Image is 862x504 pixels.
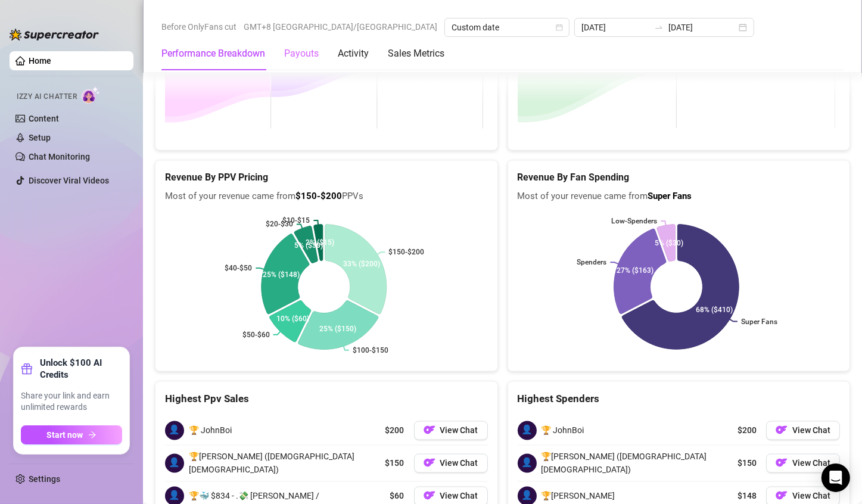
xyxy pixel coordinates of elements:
[47,430,83,440] span: Start now
[792,491,830,501] span: View Chat
[776,424,788,436] img: OF
[40,357,122,381] strong: Unlock $100 AI Credits
[821,463,850,492] div: Open Intercom Messenger
[648,191,692,201] b: Super Fans
[165,189,488,204] span: Most of your revenue came from PPVs
[388,46,444,61] div: Sales Metrics
[440,426,478,435] span: View Chat
[766,421,840,440] button: OFView Chat
[452,18,562,36] span: Custom date
[776,490,788,502] img: OF
[29,56,51,66] a: Home
[611,217,657,226] text: Low-Spenders
[29,152,90,161] a: Chat Monitoring
[189,450,381,477] span: 🏆[PERSON_NAME] ([DEMOGRAPHIC_DATA] [DEMOGRAPHIC_DATA])
[189,424,232,437] span: 🏆 JohnBoi
[282,216,310,225] text: $10-$15
[556,24,563,31] span: calendar
[10,29,99,41] img: logo-BBDzfeDw.svg
[225,264,252,272] text: $40-$50
[390,490,404,503] span: $60
[424,490,435,502] img: OF
[581,21,649,34] input: Start date
[161,46,265,61] div: Performance Breakdown
[414,454,488,473] button: OFView Chat
[88,431,97,439] span: arrow-right
[741,318,777,326] text: Super Fans
[518,189,841,204] span: Most of your revenue came from
[542,424,584,437] span: 🏆 JohnBoi
[389,248,425,257] text: $150-$200
[518,454,537,473] span: 👤
[266,220,293,229] text: $20-$30
[776,457,788,469] img: OF
[766,454,840,473] button: OFView Chat
[29,474,60,484] a: Settings
[385,457,404,470] span: $150
[440,491,478,501] span: View Chat
[244,18,437,36] span: GMT+8 [GEOGRAPHIC_DATA]/[GEOGRAPHIC_DATA]
[29,176,109,185] a: Discover Viral Videos
[668,21,736,34] input: End date
[29,133,51,142] a: Setup
[21,425,122,444] button: Start nowarrow-right
[654,23,664,32] span: swap-right
[21,390,122,413] span: Share your link and earn unlimited rewards
[165,170,488,185] h5: Revenue By PPV Pricing
[414,421,488,440] button: OFView Chat
[654,23,664,32] span: to
[29,114,59,123] a: Content
[295,191,342,201] b: $150-$200
[792,459,830,468] span: View Chat
[518,421,537,440] span: 👤
[284,46,319,61] div: Payouts
[189,490,319,503] span: 🏆🐳 $834 - .💸 [PERSON_NAME] /
[165,421,184,440] span: 👤
[737,457,757,470] span: $150
[577,259,606,267] text: Spenders
[21,363,33,375] span: gift
[737,490,757,503] span: $148
[518,170,841,185] h5: Revenue By Fan Spending
[518,391,841,407] div: Highest Spenders
[338,46,369,61] div: Activity
[242,331,270,339] text: $50-$60
[165,454,184,473] span: 👤
[542,490,615,503] span: 🏆[PERSON_NAME]
[424,457,435,469] img: OF
[161,18,236,36] span: Before OnlyFans cut
[792,426,830,435] span: View Chat
[165,391,488,407] div: Highest Ppv Sales
[424,424,435,436] img: OF
[737,424,757,437] span: $200
[440,459,478,468] span: View Chat
[82,86,100,104] img: AI Chatter
[17,91,77,102] span: Izzy AI Chatter
[385,424,404,437] span: $200
[353,346,388,354] text: $100-$150
[542,450,733,477] span: 🏆[PERSON_NAME] ([DEMOGRAPHIC_DATA] [DEMOGRAPHIC_DATA])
